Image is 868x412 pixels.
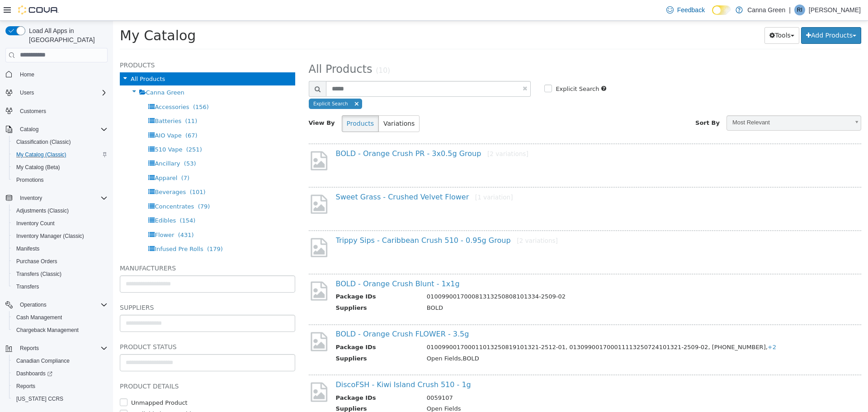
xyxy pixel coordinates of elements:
[16,193,108,204] span: Inventory
[13,355,73,366] a: Canadian Compliance
[13,149,108,160] span: My Catalog (Classic)
[16,87,38,98] button: Users
[7,39,182,50] h5: Products
[13,162,64,173] a: My Catalog (Beta)
[13,137,108,147] span: Classification (Classic)
[16,299,108,310] span: Operations
[42,211,61,218] span: Flower
[9,217,111,230] button: Inventory Count
[13,312,66,323] a: Cash Management
[13,368,108,379] span: Dashboards
[9,268,111,280] button: Transfers (Classic)
[374,129,415,137] small: [2 variations]
[16,106,50,117] a: Customers
[794,5,805,15] div: Raven Irwin
[13,256,61,267] a: Purchase Orders
[677,5,705,14] span: Feedback
[16,258,57,265] span: Purchase Orders
[200,80,235,85] span: Explicit Search
[196,99,222,105] span: View By
[651,6,686,23] button: Tools
[16,176,44,184] span: Promotions
[16,124,42,135] button: Catalog
[33,68,71,75] span: Canna Green
[196,172,216,194] img: missing-image.png
[13,269,65,279] a: Transfers (Classic)
[2,192,111,204] button: Inventory
[16,245,39,252] span: Manifests
[42,168,73,175] span: Beverages
[80,83,96,90] span: (156)
[16,327,79,334] span: Chargeback Management
[13,175,108,185] span: Promotions
[13,312,108,323] span: Cash Management
[13,162,108,173] span: My Catalog (Beta)
[7,321,182,331] h5: Product Status
[789,5,791,15] p: |
[72,111,85,118] span: (67)
[16,232,84,240] span: Inventory Manager (Classic)
[16,138,71,146] span: Classification (Classic)
[16,299,50,310] button: Operations
[66,196,82,203] span: (154)
[9,311,111,324] button: Cash Management
[307,333,728,345] td: Open Fields,BOLD
[13,325,82,336] a: Chargeback Management
[16,383,35,390] span: Reports
[307,384,728,395] td: Open Fields
[16,69,108,80] span: Home
[655,323,663,330] span: +2
[613,95,748,110] a: Most Relevant
[2,123,111,136] button: Catalog
[13,281,108,292] span: Transfers
[68,154,76,161] span: (7)
[13,381,39,392] a: Reports
[20,71,34,78] span: Home
[307,373,728,384] td: 0059107
[13,355,108,366] span: Canadian Compliance
[16,220,55,227] span: Inventory Count
[797,5,802,15] span: RI
[16,87,108,98] span: Users
[16,270,61,278] span: Transfers (Classic)
[13,281,42,292] a: Transfers
[16,389,82,398] label: Available by Dropship
[223,271,307,283] th: Package IDs
[71,139,83,146] span: (53)
[16,105,108,117] span: Customers
[747,5,785,15] p: Canna Green
[9,280,111,293] button: Transfers
[42,139,67,146] span: Ancillary
[223,172,400,180] a: Sweet Grass - Crushed Velvet Flower[1 variation]
[16,343,108,354] span: Reports
[229,95,266,111] button: Products
[9,230,111,242] button: Inventory Manager (Classic)
[13,243,108,254] span: Manifests
[20,89,34,96] span: Users
[196,310,216,332] img: missing-image.png
[77,168,93,175] span: (101)
[16,283,39,290] span: Transfers
[16,164,60,171] span: My Catalog (Beta)
[7,242,182,253] h5: Manufacturers
[85,182,97,189] span: (79)
[25,26,108,44] span: Load All Apps in [GEOGRAPHIC_DATA]
[223,309,356,317] a: BOLD - Orange Crush FLOWER - 3.5g
[2,104,111,118] button: Customers
[9,324,111,336] button: Chargeback Management
[13,137,75,147] a: Classification (Classic)
[9,204,111,217] button: Adjustments (Classic)
[13,218,108,229] span: Inventory Count
[16,314,62,321] span: Cash Management
[13,325,108,336] span: Chargeback Management
[440,64,486,73] label: Explicit Search
[265,95,307,111] button: Variations
[614,95,736,109] span: Most Relevant
[16,207,69,214] span: Adjustments (Classic)
[223,384,307,395] th: Suppliers
[13,269,108,279] span: Transfers (Classic)
[13,243,43,254] a: Manifests
[13,381,108,392] span: Reports
[16,193,46,204] button: Inventory
[196,216,216,238] img: missing-image.png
